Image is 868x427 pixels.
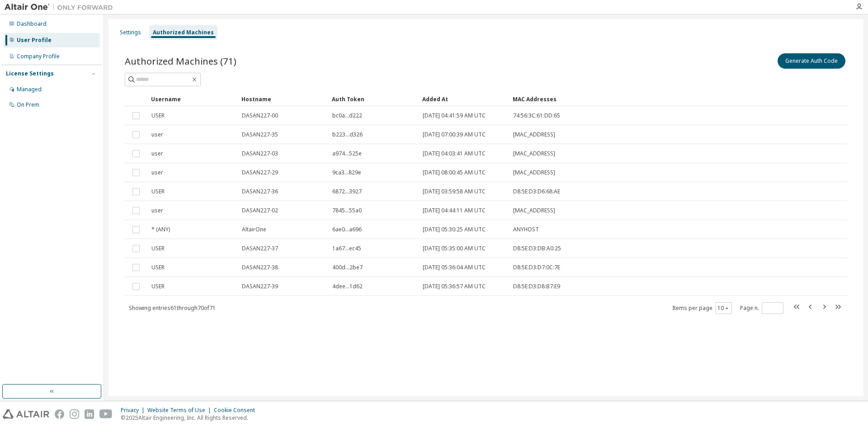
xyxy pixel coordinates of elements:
[3,409,49,419] img: altair_logo.svg
[332,245,361,252] span: 1a67...ec45
[423,207,486,214] span: [DATE] 04:44:11 AM UTC
[242,150,278,157] span: DASAN227-03
[513,226,539,233] span: ANYHOST
[85,409,94,419] img: linkedin.svg
[423,264,486,271] span: [DATE] 05:36:04 AM UTC
[121,407,147,414] div: Privacy
[5,3,118,12] img: Altair One
[423,245,486,252] span: [DATE] 05:35:00 AM UTC
[423,283,486,290] span: [DATE] 05:36:57 AM UTC
[70,409,79,419] img: instagram.svg
[242,188,278,195] span: DASAN227-36
[332,283,363,290] span: 4dee...1d62
[513,169,555,176] span: [MAC_ADDRESS]
[241,92,325,106] div: Hostname
[151,92,234,106] div: Username
[242,264,278,271] span: DASAN227-38
[423,226,486,233] span: [DATE] 05:30:25 AM UTC
[513,264,560,271] span: D8:5E:D3:D7:0C:7E
[513,92,755,106] div: MAC Addresses
[17,86,42,93] div: Managed
[17,101,39,108] div: On Prem
[423,188,486,195] span: [DATE] 03:59:58 AM UTC
[332,169,361,176] span: 9ca3...829e
[332,131,363,138] span: b223...d326
[513,150,555,157] span: [MAC_ADDRESS]
[242,112,278,119] span: DASAN227-00
[778,53,845,69] button: Generate Auth Code
[423,131,486,138] span: [DATE] 07:00:39 AM UTC
[242,169,278,176] span: DASAN227-29
[129,304,216,312] span: Showing entries 61 through 70 of 71
[513,112,560,119] span: 74:56:3C:61:DD:65
[151,112,165,119] span: USER
[151,169,163,176] span: user
[120,29,141,36] div: Settings
[17,20,47,28] div: Dashboard
[242,207,278,214] span: DASAN227-02
[151,131,163,138] span: user
[214,407,260,414] div: Cookie Consent
[153,29,214,36] div: Authorized Machines
[332,264,363,271] span: 400d...2be7
[151,226,170,233] span: * (ANY)
[740,302,783,314] span: Page n.
[6,70,54,77] div: License Settings
[423,169,486,176] span: [DATE] 08:00:45 AM UTC
[147,407,214,414] div: Website Terms of Use
[242,131,278,138] span: DASAN227-35
[423,150,486,157] span: [DATE] 04:03:41 AM UTC
[151,283,165,290] span: USER
[242,226,266,233] span: AltairOne
[17,37,52,44] div: User Profile
[513,245,561,252] span: D8:5E:D3:DB:A0:25
[332,150,362,157] span: a974...525e
[422,92,505,106] div: Added At
[242,245,278,252] span: DASAN227-37
[242,283,278,290] span: DASAN227-39
[423,112,486,119] span: [DATE] 04:41:59 AM UTC
[17,53,60,60] div: Company Profile
[125,55,236,67] span: Authorized Machines (71)
[513,188,560,195] span: D8:5E:D3:D6:68:AE
[332,188,362,195] span: 6872...3927
[332,207,362,214] span: 7845...55a0
[513,283,560,290] span: D8:5E:D3:D8:B7:E9
[332,92,415,106] div: Auth Token
[99,409,113,419] img: youtube.svg
[717,305,730,312] button: 10
[672,302,732,314] span: Items per page
[513,131,555,138] span: [MAC_ADDRESS]
[513,207,555,214] span: [MAC_ADDRESS]
[151,150,163,157] span: user
[332,112,362,119] span: bc0a...d222
[121,414,260,422] p: © 2025 Altair Engineering, Inc. All Rights Reserved.
[55,409,64,419] img: facebook.svg
[151,207,163,214] span: user
[151,188,165,195] span: USER
[151,245,165,252] span: USER
[332,226,362,233] span: 6ae0...a696
[151,264,165,271] span: USER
